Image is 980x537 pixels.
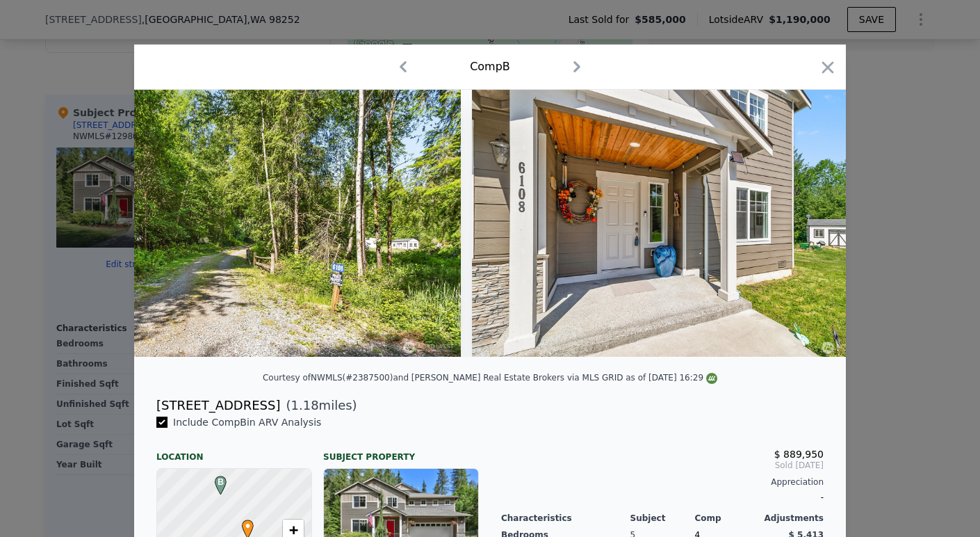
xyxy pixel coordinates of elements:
div: Comp [694,513,759,524]
span: 1.18 [291,398,319,412]
div: [STREET_ADDRESS] [156,396,280,415]
div: Characteristics [501,513,630,524]
div: B [211,476,220,484]
span: Sold [DATE] [501,460,824,471]
span: Include Comp B in ARV Analysis [168,417,327,428]
div: Appreciation [501,476,824,488]
div: Adjustments [759,513,824,524]
img: Property Img [31,90,461,357]
div: Subject [630,513,695,524]
span: • [238,515,257,536]
span: $ 889,950 [774,449,824,460]
img: Property Img [472,90,880,357]
div: - [501,488,824,507]
div: Courtesy of NWMLS (#2387500) and [PERSON_NAME] Real Estate Brokers via MLS GRID as of [DATE] 16:29 [263,373,717,383]
img: NWMLS Logo [706,373,717,384]
span: ( miles) [280,396,357,415]
div: Comp B [470,58,510,75]
div: • [238,520,247,528]
div: Location [156,440,312,463]
span: B [211,476,230,488]
div: Subject Property [323,440,479,463]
